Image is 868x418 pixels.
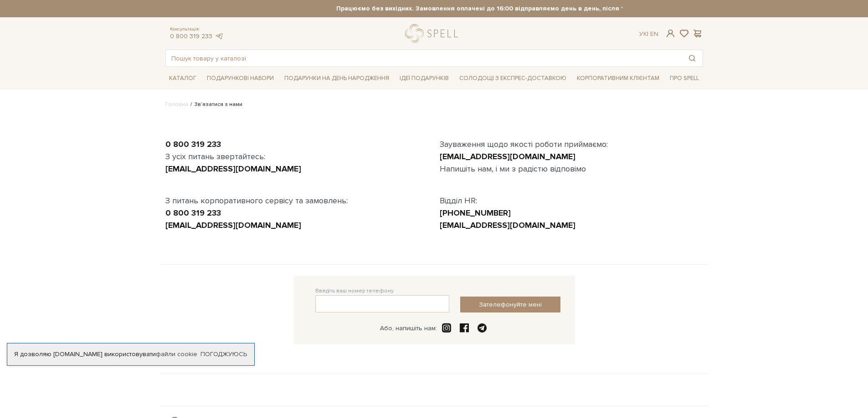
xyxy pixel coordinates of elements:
[666,71,703,86] span: Про Spell
[7,350,254,358] div: Я дозволяю [DOMAIN_NAME] використовувати
[200,350,247,358] a: Погоджуюсь
[170,32,212,40] a: 0 800 319 233
[434,138,709,232] div: Зауваження щодо якості роботи приймаємо: Напишіть нам, і ми з радістю відповімо Відділ HR:
[440,208,511,218] a: [PHONE_NUMBER]
[315,287,394,295] label: Введіть ваш номер телефону
[281,71,393,86] span: Подарунки на День народження
[165,101,188,108] a: Головна
[639,30,658,38] div: Ук
[440,220,575,230] a: [EMAIL_ADDRESS][DOMAIN_NAME]
[440,151,575,161] a: [EMAIL_ADDRESS][DOMAIN_NAME]
[456,71,570,86] a: Солодощі з експрес-доставкою
[396,71,452,86] span: Ідеї подарунків
[203,71,277,86] span: Подарункові набори
[165,220,301,230] a: [EMAIL_ADDRESS][DOMAIN_NAME]
[166,50,682,66] input: Пошук товару у каталозі
[170,26,224,32] span: Консультація:
[165,164,301,174] a: [EMAIL_ADDRESS][DOMAIN_NAME]
[405,24,462,43] a: logo
[165,139,221,149] a: 0 800 319 233
[165,208,221,218] a: 0 800 319 233
[573,71,663,86] a: Корпоративним клієнтам
[156,350,197,358] a: файли cookie
[188,101,242,109] li: Зв’язатися з нами
[246,5,784,13] strong: Працюємо без вихідних. Замовлення оплачені до 16:00 відправляємо день в день, після 16:00 - насту...
[380,324,437,332] div: Або, напишіть нам:
[215,32,224,40] a: telegram
[650,30,658,38] a: En
[647,30,648,38] span: |
[460,297,560,312] button: Зателефонуйте мені
[682,50,703,66] button: Пошук товару у каталозі
[165,71,200,86] span: Каталог
[160,138,434,232] div: З усіх питань звертайтесь: З питань корпоративного сервісу та замовлень:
